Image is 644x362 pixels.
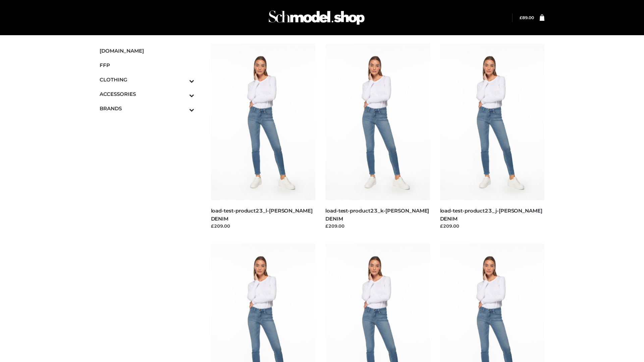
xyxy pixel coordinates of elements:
a: load-test-product23_k-[PERSON_NAME] DENIM [325,207,429,222]
a: load-test-product23_l-[PERSON_NAME] DENIM [211,207,313,222]
button: Toggle Submenu [171,72,194,87]
button: Toggle Submenu [171,101,194,116]
span: FFP [100,61,194,69]
a: CLOTHINGToggle Submenu [100,72,194,87]
div: £209.00 [211,223,316,229]
button: Toggle Submenu [171,87,194,101]
span: £ [520,15,522,20]
span: CLOTHING [100,76,194,83]
a: FFP [100,58,194,72]
div: £209.00 [440,223,545,229]
a: £89.00 [520,15,534,20]
span: ACCESSORIES [100,90,194,98]
a: BRANDSToggle Submenu [100,101,194,116]
a: ACCESSORIESToggle Submenu [100,87,194,101]
span: [DOMAIN_NAME] [100,47,194,55]
div: £209.00 [325,223,430,229]
span: BRANDS [100,105,194,112]
a: [DOMAIN_NAME] [100,44,194,58]
bdi: 89.00 [520,15,534,20]
img: Schmodel Admin 964 [266,4,367,31]
a: load-test-product23_j-[PERSON_NAME] DENIM [440,207,542,222]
